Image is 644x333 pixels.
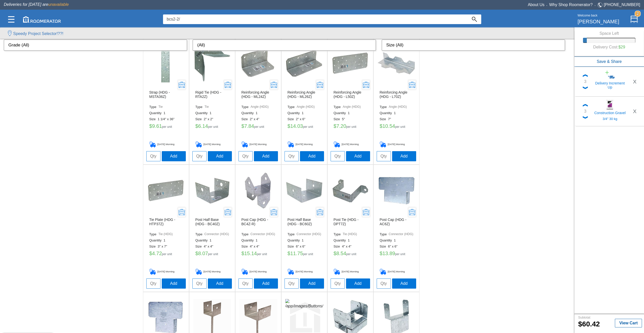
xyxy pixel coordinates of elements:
[195,232,205,236] label: Type
[241,141,250,148] img: Delivery_Cart.png
[377,172,415,210] img: /app/images/Buttons/favicon.jpg
[158,244,169,249] label: 3" x 7"
[288,238,302,242] label: Quantity
[288,269,296,275] img: Delivery_Cart.png
[342,117,347,121] label: 5"
[149,111,164,115] label: Quantity
[149,269,183,275] h5: [DATE] Morning
[380,123,413,131] h5: 10.54
[380,251,383,256] label: $
[149,232,158,236] label: Type
[583,116,588,119] img: Down_Chevron.png
[380,232,389,236] label: Type
[395,253,405,256] label: per unit
[149,269,157,275] img: Delivery_Cart.png
[238,278,253,289] input: Qty
[380,90,413,103] h6: Reinforcing Angle (HDG - L70Z)
[303,125,313,129] label: per unit
[630,107,640,115] button: X
[13,31,63,37] label: Speedy Project Selector!??!
[597,2,604,8] img: Telephone.svg
[389,232,413,236] label: Connector (HDG)
[195,90,229,103] h6: Rigid Tie (HDG - RTA2Z)
[195,141,204,148] img: Delivery_Cart.png
[254,151,278,161] button: Add
[241,105,251,109] label: Type
[241,218,275,230] h6: Post Cap (HDG - BC4Z-R)
[296,117,307,121] label: 2" x 6"
[334,123,367,131] h5: 7.20
[618,45,625,49] label: $29
[380,123,383,129] label: $
[162,151,186,161] button: Add
[149,123,183,131] h5: 9.61
[380,105,389,109] label: Type
[204,117,215,121] label: 2" x 2"
[346,151,370,161] button: Add
[241,111,256,115] label: Quantity
[158,117,176,121] label: 1 1/4" x 36"
[334,141,367,148] h5: [DATE] Morning
[288,123,290,129] label: $
[288,111,302,115] label: Quantity
[241,123,275,131] h5: 7.84
[162,125,172,129] label: per unit
[334,218,367,230] h6: Post Tie (HDG - DPT7Z)
[250,232,275,236] label: Connector (HDG)
[254,278,278,289] button: Add
[241,269,250,275] img: Delivery_Cart.png
[635,11,641,17] strong: 2
[241,269,275,275] h5: [DATE] Morning
[149,251,152,256] label: $
[250,117,261,121] label: 2" x 4"
[630,77,640,86] button: X
[149,141,157,148] img: Delivery_Cart.png
[149,123,152,129] label: $
[380,141,413,148] h5: [DATE] Morning
[593,4,597,7] span: •
[195,251,198,256] label: $
[149,244,158,249] label: Size
[288,218,321,230] h6: Post Half Base (HDG - BC60Z)
[331,172,369,210] img: /app/images/Buttons/favicon.jpg
[241,251,244,256] label: $
[380,269,388,275] img: Delivery_Cart.png
[334,117,342,121] label: Size
[605,70,615,80] img: 99900009_sm.jpg
[4,2,69,7] span: Deliveries for [DATE] are
[147,44,185,82] img: /app/images/Buttons/favicon.jpg
[241,90,275,103] h6: Reinforcing Angle (HDG - ML24Z)
[288,123,321,131] h5: 14.03
[583,104,588,107] img: Up_Chevron.png
[208,278,232,289] button: Add
[208,151,232,161] button: Add
[594,80,626,89] h5: Delivery Increment Up
[164,111,167,115] label: 1
[195,123,198,129] label: $
[250,244,261,249] label: 4" x 4"
[380,244,388,249] label: Size
[394,238,398,242] label: 1
[380,269,413,275] h5: [DATE] Morning
[334,105,343,109] label: Type
[195,111,210,115] label: Quantity
[195,269,229,275] h5: [DATE] Morning
[158,105,163,109] label: Tie
[149,117,158,121] label: Size
[342,244,353,249] label: 4" x 4"
[192,278,207,289] input: Qty
[288,251,290,256] label: $
[193,44,231,82] img: /app/images/Buttons/favicon.jpg
[241,141,275,148] h5: [DATE] Morning
[380,141,388,148] img: Delivery_Cart.png
[619,321,638,325] b: View Cart
[590,100,630,123] a: Construction Gravel3/4" 30 kg
[195,141,229,148] h5: [DATE] Morning
[348,238,352,242] label: 1
[549,3,593,7] a: Why Shop Roomerator?
[285,278,299,289] input: Qty
[392,278,416,289] button: Add
[346,253,356,256] label: per unit
[256,111,259,115] label: 1
[241,251,275,258] h5: 15.14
